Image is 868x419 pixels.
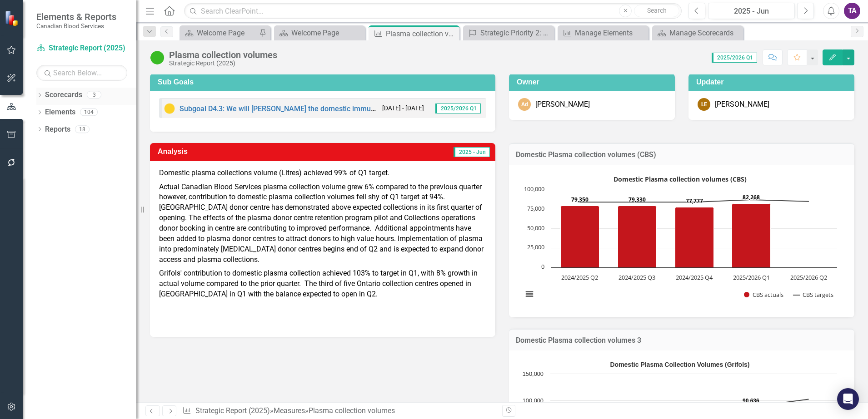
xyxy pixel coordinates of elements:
p: Domestic plasma collections volume (Litres) achieved 99% of Q1 target. [159,168,486,180]
h3: Domestic Plasma collection volumes (CBS) [516,151,848,159]
a: Manage Elements [560,27,646,39]
text: 150,000 [523,370,544,377]
div: » » [182,406,495,416]
h3: Sub Goals [158,78,491,86]
text: 90,636 [743,398,759,404]
text: 2025/2026 Q1 [733,273,770,281]
a: Subgoal D4.3: We will [PERSON_NAME] the domestic immunoglobulin supply chain in [GEOGRAPHIC_DATA]. [180,104,529,113]
text: Domestic Plasma Collection Volumes (Grifols) [610,361,749,368]
button: TA [844,3,860,19]
g: CBS actuals, series 1 of 2. Bar series with 5 bars. [561,190,809,268]
text: 79,330 [629,196,646,203]
a: Manage Scorecards [654,27,741,39]
svg: Interactive chart [518,172,842,308]
span: 2025 - Jun [454,147,490,157]
div: Manage Scorecards [669,27,741,39]
a: Scorecards [45,90,82,100]
a: Strategic Report (2025) [195,406,270,415]
text: 0 [541,262,544,271]
small: [DATE] - [DATE] [382,104,424,113]
h3: Updater [696,78,850,86]
input: Search ClearPoint... [184,3,682,19]
path: 2024/2025 Q4, 77,777. CBS actuals. [675,207,714,267]
img: On Target [150,50,165,65]
text: 2024/2025 Q3 [619,273,655,281]
path: 2024/2025 Q3, 79,330. CBS actuals. [618,206,657,267]
img: ClearPoint Strategy [5,10,20,26]
small: Canadian Blood Services [36,22,116,30]
text: Domestic Plasma collection volumes (CBS) [614,175,747,183]
div: 2025 - Jun [711,6,792,17]
div: 18 [75,125,90,133]
div: Strategic Report (2025) [169,60,277,67]
a: Welcome Page [182,27,257,39]
span: 2025/2026 Q1 [712,53,757,63]
div: [PERSON_NAME] [715,99,769,110]
div: LE [698,98,710,111]
button: View chart menu, Domestic Plasma collection volumes (CBS) [523,288,536,301]
div: Strategic Priority 2: Collections and Donor growth and transformation [480,27,552,39]
text: 100,000 [524,185,544,193]
img: Caution [164,103,175,114]
text: 2024/2025 Q2 [561,273,598,281]
button: 2025 - Jun [708,3,795,19]
button: Show CBS targets [793,291,833,299]
input: Search Below... [36,65,127,81]
text: 50,000 [527,224,544,232]
div: Welcome Page [291,27,363,39]
a: Welcome Page [276,27,363,39]
p: Grifols' contribution to domestic plasma collection achieved 103% to target in Q1, with 8% growth... [159,266,486,301]
text: 79,350 [571,196,589,203]
div: Plasma collection volumes [386,28,457,39]
h3: Domestic Plasma collection volumes 3 [516,336,848,345]
text: 75,000 [527,204,544,212]
text: 84,041 [685,401,702,407]
span: Search [647,7,667,14]
text: 100,000 [523,397,544,404]
text: 25,000 [527,243,544,251]
div: Plasma collection volumes [309,406,395,415]
button: Search [634,5,679,17]
div: Plasma collection volumes [169,50,277,60]
div: Open Intercom Messenger [837,388,859,410]
span: Elements & Reports [36,11,116,22]
span: 2025/2026 Q1 [435,104,481,113]
div: Ad [518,98,531,111]
path: 2024/2025 Q2, 79,350. CBS actuals. [561,206,599,267]
a: Strategic Priority 2: Collections and Donor growth and transformation [465,27,552,39]
text: 77,777 [686,197,703,205]
a: Strategic Report (2025) [36,43,127,54]
a: Elements [45,107,75,118]
text: 82,268 [743,193,760,201]
h3: Owner [517,78,670,86]
div: Manage Elements [575,27,646,39]
div: 3 [87,91,101,99]
p: Actual Canadian Blood Services plasma collection volume grew 6% compared to the previous quarter ... [159,180,486,267]
div: [PERSON_NAME] [535,99,590,110]
a: Reports [45,124,70,135]
text: 2025/2026 Q2 [790,273,827,281]
div: Welcome Page [197,27,257,39]
button: Show CBS actuals [744,291,784,299]
h3: Analysis [158,148,306,156]
div: 104 [80,108,98,116]
a: Measures [274,406,305,415]
text: 2024/2025 Q4 [676,273,713,281]
div: Domestic Plasma collection volumes (CBS). Highcharts interactive chart. [518,172,845,308]
path: 2025/2026 Q1, 82,268. CBS actuals. [732,203,771,267]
